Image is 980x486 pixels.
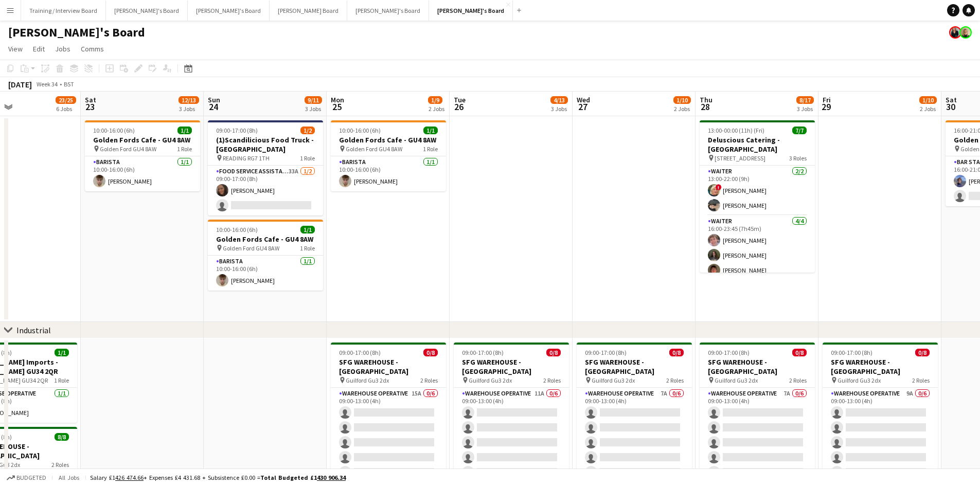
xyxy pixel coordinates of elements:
h1: [PERSON_NAME]'s Board [8,25,145,40]
span: Budgeted [16,474,46,481]
span: Week 34 [34,80,60,88]
button: Training / Interview Board [21,1,106,21]
button: [PERSON_NAME]'s Board [188,1,270,21]
a: Jobs [51,42,75,56]
div: Salary £1 + Expenses £4 431.68 + Subsistence £0.00 = [90,474,346,481]
button: [PERSON_NAME]'s Board [347,1,429,21]
a: Edit [29,42,49,56]
button: [PERSON_NAME]'s Board [106,1,188,21]
app-user-avatar: Nikoleta Gehfeld [959,26,972,39]
a: Comms [77,42,108,56]
span: Jobs [55,44,70,53]
app-user-avatar: Thomasina Dixon [949,26,961,39]
span: All jobs [57,474,81,481]
button: [PERSON_NAME] Board [270,1,347,21]
span: View [8,44,23,53]
span: Comms [81,44,104,53]
div: [DATE] [8,79,32,89]
tcxspan: Call 426 474.66 via 3CX [115,474,144,481]
tcxspan: Call 430 906.34 via 3CX [317,474,346,481]
span: Edit [33,44,45,53]
button: [PERSON_NAME]'s Board [429,1,513,21]
div: BST [64,80,74,88]
div: Industrial [16,325,51,335]
a: View [4,42,27,56]
span: Total Budgeted £1 [260,474,346,481]
button: Budgeted [5,472,48,483]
